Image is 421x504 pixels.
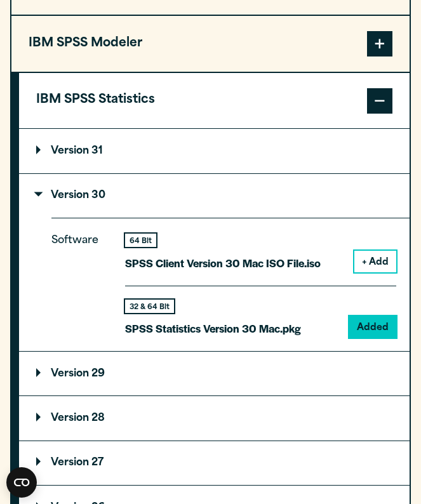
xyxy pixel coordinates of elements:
button: Open CMP widget [6,467,37,498]
button: Added [349,316,396,338]
button: IBM SPSS Statistics [19,73,410,128]
button: IBM SPSS Modeler [11,16,410,71]
button: + Add [354,251,396,272]
summary: Version 30 [19,174,410,218]
summary: Version 28 [19,396,410,440]
p: SPSS Client Version 30 Mac ISO File.iso [125,254,321,272]
div: 32 & 64 Bit [125,300,174,313]
p: Version 28 [36,413,105,423]
p: Software [51,232,109,328]
p: SPSS Statistics Version 30 Mac.pkg [125,319,301,338]
summary: Version 27 [19,441,410,485]
p: Version 31 [36,146,103,156]
summary: Version 29 [19,352,410,395]
p: Version 29 [36,369,105,379]
p: Version 27 [36,458,104,468]
p: Version 30 [36,190,105,201]
summary: Version 31 [19,129,410,173]
div: 64 Bit [125,234,156,247]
